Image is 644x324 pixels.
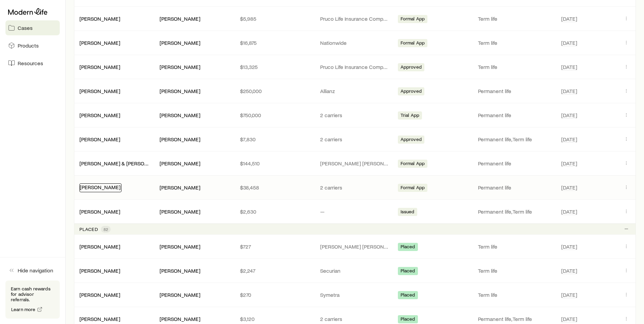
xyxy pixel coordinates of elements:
[79,136,120,143] div: [PERSON_NAME]
[401,161,425,168] span: Formal App
[240,112,309,119] p: $750,000
[79,160,167,166] a: [PERSON_NAME] & [PERSON_NAME]
[320,39,389,46] p: Nationwide
[320,184,389,191] p: 2 carriers
[320,15,389,22] p: Pruco Life Insurance Company
[79,15,120,22] a: [PERSON_NAME]
[79,208,120,215] a: [PERSON_NAME]
[561,184,577,191] span: [DATE]
[79,267,120,274] div: [PERSON_NAME]
[478,160,553,167] p: Permanent life
[478,112,553,119] p: Permanent life
[320,136,389,143] p: 2 carriers
[160,160,200,167] div: [PERSON_NAME]
[79,15,120,22] div: [PERSON_NAME]
[160,88,200,95] div: [PERSON_NAME]
[5,20,60,35] a: Cases
[240,160,309,167] p: $144,510
[401,268,415,275] span: Placed
[160,15,200,22] div: [PERSON_NAME]
[240,267,309,274] p: $2,247
[5,56,60,71] a: Resources
[240,243,309,250] p: $727
[478,15,553,22] p: Term life
[478,208,553,215] p: Permanent life, Term life
[5,263,60,278] button: Hide navigation
[79,227,98,232] p: Placed
[561,267,577,274] span: [DATE]
[79,88,120,95] div: [PERSON_NAME]
[561,136,577,143] span: [DATE]
[79,208,120,215] div: [PERSON_NAME]
[240,39,309,46] p: $16,875
[104,227,108,232] span: 82
[561,208,577,215] span: [DATE]
[401,209,415,216] span: Issued
[561,88,577,94] span: [DATE]
[11,307,36,312] span: Learn more
[79,39,120,46] a: [PERSON_NAME]
[478,64,553,70] p: Term life
[320,160,389,167] p: [PERSON_NAME] [PERSON_NAME]
[401,40,425,47] span: Formal App
[160,39,200,47] div: [PERSON_NAME]
[401,316,415,323] span: Placed
[79,88,120,94] a: [PERSON_NAME]
[160,136,200,143] div: [PERSON_NAME]
[160,291,200,299] div: [PERSON_NAME]
[18,267,53,274] span: Hide navigation
[240,15,309,22] p: $5,985
[79,183,122,192] div: [PERSON_NAME]
[79,136,120,142] a: [PERSON_NAME]
[478,39,553,46] p: Term life
[478,316,553,322] p: Permanent life, Term life
[240,316,309,322] p: $3,120
[160,64,200,71] div: [PERSON_NAME]
[478,291,553,298] p: Term life
[18,24,33,31] span: Cases
[561,316,577,322] span: [DATE]
[160,316,200,323] div: [PERSON_NAME]
[561,291,577,298] span: [DATE]
[79,243,120,250] a: [PERSON_NAME]
[401,112,419,120] span: Trial App
[79,316,120,323] div: [PERSON_NAME]
[561,243,577,250] span: [DATE]
[320,267,389,274] p: Securian
[478,267,553,274] p: Term life
[478,88,553,94] p: Permanent life
[561,64,577,70] span: [DATE]
[160,267,200,274] div: [PERSON_NAME]
[240,208,309,215] p: $2,630
[401,185,425,192] span: Formal App
[320,64,389,70] p: Pruco Life Insurance Company
[79,39,120,47] div: [PERSON_NAME]
[401,244,415,251] span: Placed
[320,112,389,119] p: 2 carriers
[320,88,389,94] p: Allianz
[240,291,309,298] p: $270
[478,184,553,191] p: Permanent life
[240,136,309,143] p: $7,830
[320,243,389,250] p: [PERSON_NAME] [PERSON_NAME]
[160,112,200,119] div: [PERSON_NAME]
[561,15,577,22] span: [DATE]
[561,160,577,167] span: [DATE]
[79,316,120,322] a: [PERSON_NAME]
[5,38,60,53] a: Products
[320,316,389,322] p: 2 carriers
[401,88,422,95] span: Approved
[478,136,553,143] p: Permanent life, Term life
[240,88,309,94] p: $250,000
[561,112,577,119] span: [DATE]
[79,112,120,118] a: [PERSON_NAME]
[160,208,200,215] div: [PERSON_NAME]
[18,60,43,67] span: Resources
[478,243,553,250] p: Term life
[401,16,425,23] span: Formal App
[79,243,120,250] div: [PERSON_NAME]
[240,64,309,70] p: $13,325
[401,64,422,71] span: Approved
[18,42,39,49] span: Products
[79,64,120,71] div: [PERSON_NAME]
